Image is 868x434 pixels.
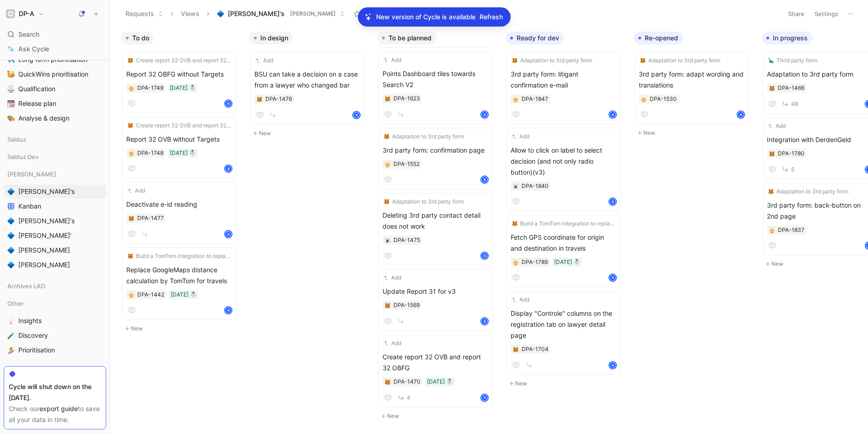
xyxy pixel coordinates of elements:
button: Ready for dev [506,32,564,44]
div: K [225,307,232,313]
div: K [481,176,488,183]
div: Other [4,297,106,310]
button: 🔷 [5,230,16,241]
div: DPA-1466 [778,83,804,93]
button: 🐥 [128,85,135,91]
img: 🕷️ [513,184,518,189]
span: Adaptation to 3rd party form [648,56,720,65]
img: 🧪 [7,332,15,339]
div: [PERSON_NAME] [4,167,106,181]
button: 🐥 [512,259,519,265]
span: Build a TomTom integration to replace Google Maps [520,219,615,228]
div: DPA-1476 [265,94,292,104]
button: 🦊 [769,150,775,157]
img: 🐥 [129,151,134,156]
div: 🕷️ [384,237,391,243]
div: DPA-1470 [394,377,421,386]
img: 🦊 [768,189,774,194]
h1: DP-A [19,10,34,18]
button: 🏄‍♀️ [5,345,16,356]
button: New [506,378,626,389]
button: 🐥 [128,291,135,298]
img: 📆 [7,100,15,107]
p: New version of Cycle is available [376,11,475,22]
button: 🐥 [512,96,519,102]
img: 🦊 [128,123,133,128]
span: Kanban [18,202,41,211]
span: Ready for dev [517,33,559,43]
a: 🎨Analyse & design [4,111,106,125]
div: Salduz Dev [4,150,106,164]
img: 🔷 [7,247,15,254]
span: To be planned [388,33,431,43]
img: 🦊 [513,347,518,352]
div: 🦊 [512,346,519,352]
div: Archives LAO [4,279,106,296]
img: 🔷 [7,232,15,239]
div: Check our to save all your data in time. [9,403,101,425]
img: 🐥 [129,292,134,298]
div: K [353,112,360,118]
button: 🐥 [641,96,647,102]
div: [DATE] ☃️ [170,148,196,158]
button: 🕷️ [512,183,519,189]
a: AddPoints Dashboard tiles towards Search V2K [378,51,493,124]
button: 🦊Adaptation to 3rd party form [511,56,593,65]
button: New [249,128,370,139]
a: 🔷[PERSON_NAME]'s [4,214,106,228]
div: DPA-1623 [394,94,420,103]
a: 🦊Create report 32 OVB and report 32 OBFGReport 32 OVB without Targets[DATE] ☃️K [122,117,237,178]
a: 🦊Adaptation to 3rd party form3rd party form: confirmation pageK [378,128,493,189]
a: ⚖️Qualification [4,82,106,96]
div: 🦊 [128,215,135,221]
button: 🐥 [128,150,135,156]
span: [PERSON_NAME] [18,246,70,255]
div: DPA-1552 [394,159,420,169]
span: [PERSON_NAME]'s [228,9,285,18]
span: Search [18,29,39,40]
span: Discovery [18,331,48,340]
img: 🦊 [384,134,389,139]
button: 🦊 [384,95,391,102]
a: AddDisplay "Controle" columns on the registration tab on lawyer detail pageK [507,291,621,375]
button: 🦊 [384,302,391,308]
img: 💡 [7,317,15,324]
div: In designNew [246,27,374,143]
div: Archives LAO [4,279,106,293]
div: 🐥 [384,161,391,167]
span: Adaptation to 3rd party form [776,187,848,196]
div: DPA-1530 [650,94,677,104]
img: 🔷 [7,188,15,195]
img: 🐥 [641,97,647,102]
img: 🦊 [384,199,389,204]
span: Deleting 3rd party contact detail does not work [383,210,489,232]
a: AddDeactivate e-id readingK [122,182,237,244]
span: Update Report 31 for v3 [383,286,489,297]
div: 🦊 [384,379,391,385]
button: Re-opened [634,32,683,44]
button: 🦊Build a TomTom integration to replace Google Maps [511,219,617,228]
span: [PERSON_NAME]' [18,231,71,240]
span: Release plan [18,99,56,108]
span: 3rd party form: adapt wording and translations [639,69,745,91]
span: Create report 32 OVB and report 32 OBFG [136,56,231,65]
button: 🦊Adaptation to 3rd party form [383,197,465,206]
span: Salduz Dev [7,152,38,161]
div: Search [4,27,106,41]
a: 🦊Adaptation to 3rd party form3rd party form: adapt wording and translationsK [635,52,749,124]
span: 3rd party form: litigant confirmation e-mail [511,69,617,91]
img: 🐥 [385,162,390,167]
div: K [225,231,232,237]
div: [DATE] ☃️ [171,290,197,299]
div: Cycle will shut down on the [DATE]. [9,381,101,403]
img: 🦊 [769,86,775,91]
button: Settings [810,7,842,20]
a: 🔷[PERSON_NAME]'s [4,185,106,198]
span: Display "Controle" columns on the registration tab on lawyer detail page [511,308,617,341]
span: In design [260,33,288,43]
div: Salduz [4,132,106,146]
div: DPA-1789 [522,258,548,267]
div: K [609,198,616,205]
